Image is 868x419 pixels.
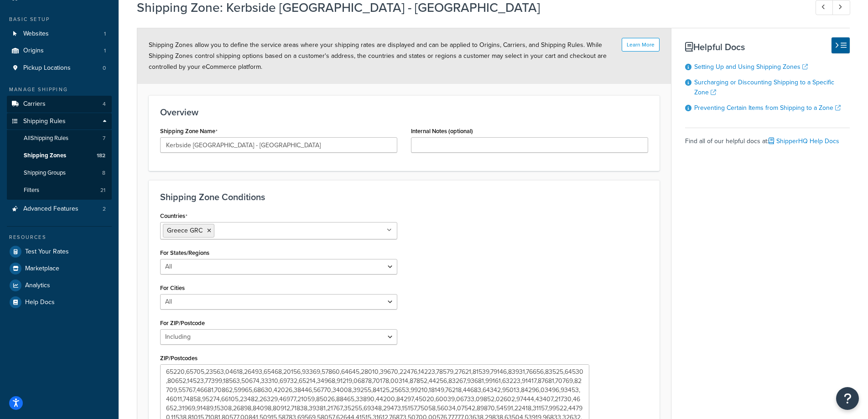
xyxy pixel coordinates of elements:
div: Basic Setup [7,16,112,23]
label: Countries [160,212,187,220]
li: Shipping Zones [7,147,112,164]
label: For Cities [160,285,185,291]
span: 1 [104,47,106,55]
span: Marketplace [25,265,59,273]
span: Help Docs [25,299,55,306]
span: 21 [100,186,105,194]
a: Preventing Certain Items from Shipping to a Zone [694,103,841,113]
div: Resources [7,233,112,241]
a: Shipping Groups8 [7,165,112,181]
a: ShipperHQ Help Docs [769,136,839,146]
div: Manage Shipping [7,86,112,93]
a: Filters21 [7,182,112,199]
span: Carriers [23,100,46,108]
span: Websites [23,30,49,38]
span: Origins [23,47,44,55]
label: Shipping Zone Name [160,128,218,135]
li: Filters [7,182,112,199]
span: 0 [103,64,106,72]
a: Test Your Rates [7,243,112,260]
li: Pickup Locations [7,60,112,77]
li: Shipping Groups [7,165,112,181]
li: Websites [7,26,112,42]
a: Advanced Features2 [7,201,112,217]
button: Open Resource Center [836,387,859,410]
div: Find all of our helpful docs at: [685,128,850,148]
a: Analytics [7,277,112,294]
span: All Shipping Rules [24,134,68,142]
span: Shipping Groups [24,169,66,177]
span: Advanced Features [23,205,78,213]
li: Carriers [7,96,112,113]
label: For States/Regions [160,249,209,256]
a: Surcharging or Discounting Shipping to a Specific Zone [694,78,834,97]
li: Advanced Features [7,201,112,217]
span: Shipping Zones allow you to define the service areas where your shipping rates are displayed and ... [149,40,607,72]
li: Origins [7,42,112,59]
a: Websites1 [7,26,112,42]
span: 7 [103,134,105,142]
span: Analytics [25,282,50,290]
a: Shipping Zones182 [7,147,112,164]
a: Shipping Rules [7,113,112,130]
a: Setting Up and Using Shipping Zones [694,62,808,72]
span: Shipping Rules [23,118,66,125]
li: Shipping Rules [7,113,112,200]
a: Marketplace [7,260,112,277]
a: Origins1 [7,42,112,59]
span: Pickup Locations [23,64,71,72]
a: Help Docs [7,294,112,310]
label: ZIP/Postcodes [160,355,198,362]
a: Carriers4 [7,96,112,113]
span: 8 [102,169,105,177]
span: Shipping Zones [24,152,66,160]
a: AllShipping Rules7 [7,130,112,147]
label: For ZIP/Postcode [160,320,205,326]
span: 4 [103,100,106,108]
h3: Overview [160,107,648,117]
span: 182 [97,152,105,160]
span: 2 [103,205,106,213]
h3: Helpful Docs [685,42,850,52]
span: Filters [24,186,39,194]
button: Hide Help Docs [832,37,850,53]
span: 1 [104,30,106,38]
h3: Shipping Zone Conditions [160,192,648,202]
span: Greece GRC [167,226,203,235]
a: Pickup Locations0 [7,60,112,77]
span: Test Your Rates [25,248,69,256]
label: Internal Notes (optional) [411,128,473,134]
button: Learn More [622,38,660,52]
